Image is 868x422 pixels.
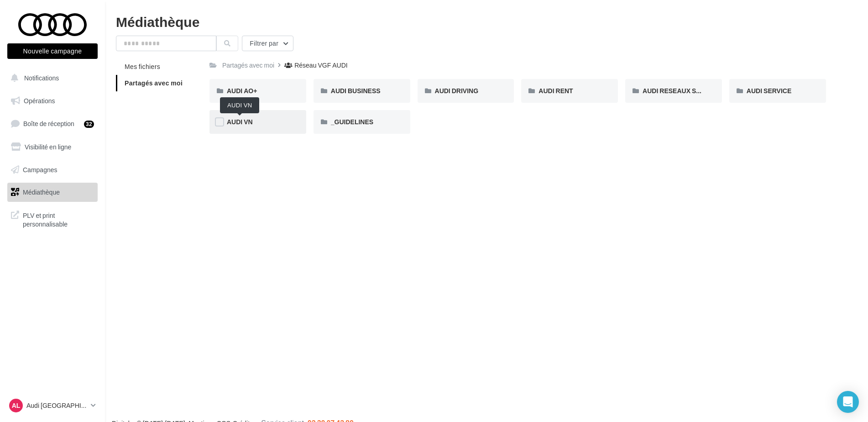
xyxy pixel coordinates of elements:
div: Open Intercom Messenger [837,391,859,413]
div: 32 [84,121,94,128]
span: Boîte de réception [23,120,74,127]
div: Médiathèque [116,15,857,28]
span: AUDI RESEAUX SOCIAUX [643,87,721,95]
div: AUDI VN [220,97,259,113]
button: Notifications [5,69,96,88]
span: AUDI RENT [539,87,573,95]
span: Mes fichiers [125,63,160,70]
span: Campagnes [23,165,58,173]
span: AUDI DRIVING [435,87,479,95]
a: Opérations [5,91,99,111]
span: AL [12,401,21,410]
span: AUDI VN [227,118,253,126]
button: Filtrer par [242,36,293,51]
span: Médiathèque [23,188,60,196]
div: Réseau VGF AUDI [294,61,347,70]
p: Audi [GEOGRAPHIC_DATA][PERSON_NAME] [26,401,87,410]
div: Partagés avec moi [222,61,274,70]
span: Opérations [24,97,55,105]
a: AL Audi [GEOGRAPHIC_DATA][PERSON_NAME] [7,397,98,414]
span: Notifications [24,74,59,82]
a: Boîte de réception32 [5,114,99,133]
span: AUDI SERVICE [747,87,791,95]
span: AUDI AO+ [227,87,257,95]
a: Visibilité en ligne [5,137,99,157]
button: Nouvelle campagne [7,43,98,59]
a: Médiathèque [5,183,99,202]
span: Partagés avec moi [125,79,183,87]
a: Campagnes [5,160,99,179]
span: PLV et print personnalisable [23,209,94,229]
span: Visibilité en ligne [25,143,71,151]
span: _GUIDELINES [331,118,373,126]
a: PLV et print personnalisable [5,206,99,232]
span: AUDI BUSINESS [331,87,381,95]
